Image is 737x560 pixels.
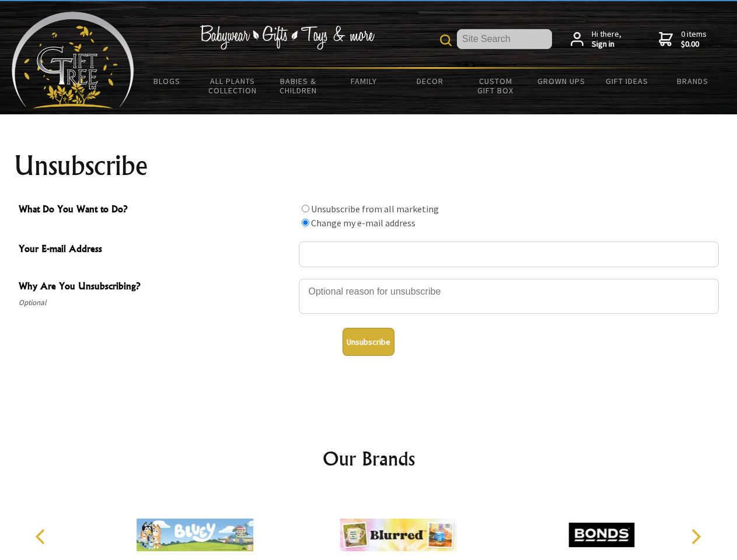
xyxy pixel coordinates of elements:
[134,69,200,93] a: BLOGS
[200,25,375,50] img: Babywear - Gifts - Toys & more
[440,34,452,46] img: product search
[397,69,463,93] a: Decor
[266,69,331,103] a: Babies & Children
[311,203,439,215] label: Unsubscribe from all marketing
[311,217,415,229] label: Change my e-mail address
[594,69,660,93] a: Gift Ideas
[683,524,708,549] button: Next
[29,524,55,549] button: Previous
[592,29,621,50] span: Hi there,
[571,29,621,50] a: Hi there,Sign in
[14,152,724,180] h1: Unsubscribe
[659,29,707,50] a: 0 items$0.00
[528,69,594,93] a: Grown Ups
[681,39,707,50] strong: $0.00
[19,242,293,258] span: Your E-mail Address
[660,69,726,93] a: Brands
[12,12,134,108] img: Babyware - Gifts - Toys and more...
[331,69,397,93] a: Family
[463,69,529,103] a: Custom Gift Box
[299,279,719,314] textarea: Why Are You Unsubscribing?
[200,69,266,103] a: All Plants Collection
[19,202,293,219] span: What Do You Want to Do?
[592,39,621,50] strong: Sign in
[681,29,707,50] span: 0 items
[343,328,394,356] button: Unsubscribe
[23,444,714,473] h2: Our Brands
[299,242,719,267] input: Your E-mail Address
[302,205,309,212] input: What Do You Want to Do?
[457,29,552,49] input: Site Search
[302,219,309,226] input: What Do You Want to Do?
[19,296,293,310] span: Optional
[19,279,293,296] span: Why Are You Unsubscribing?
